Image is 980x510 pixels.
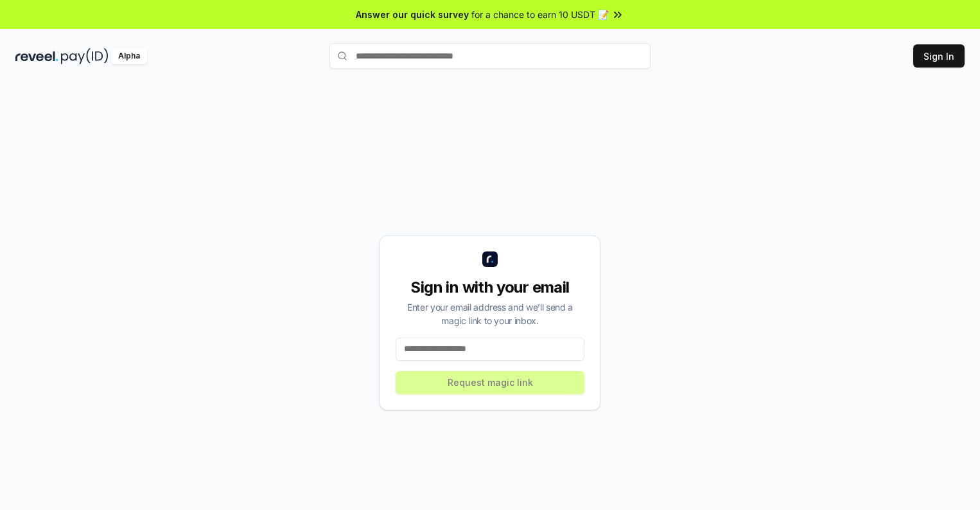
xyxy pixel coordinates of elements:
[471,8,609,21] span: for a chance to earn 10 USDT 📝
[913,44,965,68] button: Sign In
[482,251,498,267] img: logo_small
[15,48,58,64] img: reveel_dark
[396,277,584,298] div: Sign in with your email
[61,48,109,64] img: pay_id
[356,8,469,21] span: Answer our quick survey
[111,48,147,64] div: Alpha
[396,300,584,327] div: Enter your email address and we’ll send a magic link to your inbox.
